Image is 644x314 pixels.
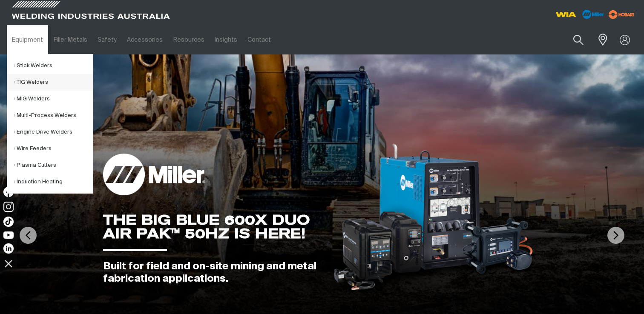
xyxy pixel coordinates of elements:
div: THE BIG BLUE 600X DUO AIR PAK™ 50HZ IS HERE! [103,213,319,240]
a: Safety [92,25,122,54]
a: Filler Metals [48,25,92,54]
a: Resources [168,25,210,54]
img: Facebook [3,187,14,197]
a: Engine Drive Welders [14,124,93,140]
img: Instagram [3,202,14,212]
a: Equipment [7,25,48,54]
a: Accessories [122,25,168,54]
img: LinkedIn [3,243,14,254]
nav: Main [7,25,480,54]
ul: Equipment Submenu [7,54,93,194]
input: Product name or item number... [553,30,593,50]
a: Stick Welders [14,57,93,74]
img: NextArrow [607,227,624,244]
a: Induction Heating [14,174,93,190]
div: Built for field and on-site mining and metal fabrication applications. [103,260,319,285]
a: Plasma Cutters [14,157,93,174]
a: MIG Welders [14,91,93,107]
img: hide socials [1,256,16,271]
a: Contact [242,25,276,54]
img: YouTube [3,231,14,239]
a: Insights [210,25,242,54]
a: TIG Welders [14,74,93,91]
a: Wire Feeders [14,140,93,157]
button: Search products [564,30,593,50]
img: TikTok [3,217,14,227]
img: PrevArrow [20,227,37,244]
a: Multi-Process Welders [14,107,93,124]
img: miller [606,8,637,21]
